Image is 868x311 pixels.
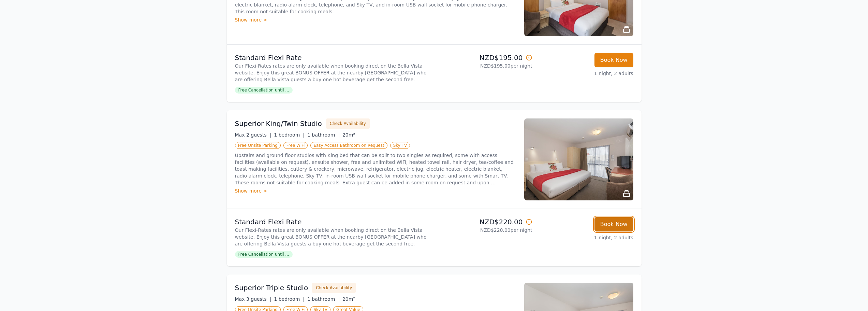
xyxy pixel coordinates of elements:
[235,87,293,94] span: Free Cancellation until ...
[274,296,305,302] span: 1 bedroom |
[538,234,633,241] p: 1 night, 2 adults
[390,142,410,149] span: Sky TV
[437,217,532,227] p: NZD$220.00
[235,152,516,186] p: Upstairs and ground floor studios with King bed that can be split to two singles as required, som...
[437,62,532,69] p: NZD$195.00 per night
[342,296,355,302] span: 20m²
[235,16,516,23] div: Show more >
[235,227,431,247] p: Our Flexi-Rates rates are only available when booking direct on the Bella Vista website. Enjoy th...
[594,217,633,231] button: Book Now
[235,53,431,62] p: Standard Flexi Rate
[235,119,322,128] h3: Superior King/Twin Studio
[235,251,293,258] span: Free Cancellation until ...
[326,118,370,129] button: Check Availability
[312,283,356,293] button: Check Availability
[283,142,308,149] span: Free WiFi
[342,132,355,138] span: 20m²
[594,53,633,67] button: Book Now
[437,53,532,62] p: NZD$195.00
[235,187,516,194] div: Show more >
[235,283,308,293] h3: Superior Triple Studio
[235,296,271,302] span: Max 3 guests |
[437,227,532,234] p: NZD$220.00 per night
[307,296,340,302] span: 1 bathroom |
[538,70,633,77] p: 1 night, 2 adults
[310,142,387,149] span: Easy Access Bathroom on Request
[274,132,305,138] span: 1 bedroom |
[235,142,281,149] span: Free Onsite Parking
[235,132,271,138] span: Max 2 guests |
[307,132,340,138] span: 1 bathroom |
[235,62,431,83] p: Our Flexi-Rates rates are only available when booking direct on the Bella Vista website. Enjoy th...
[235,217,431,227] p: Standard Flexi Rate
